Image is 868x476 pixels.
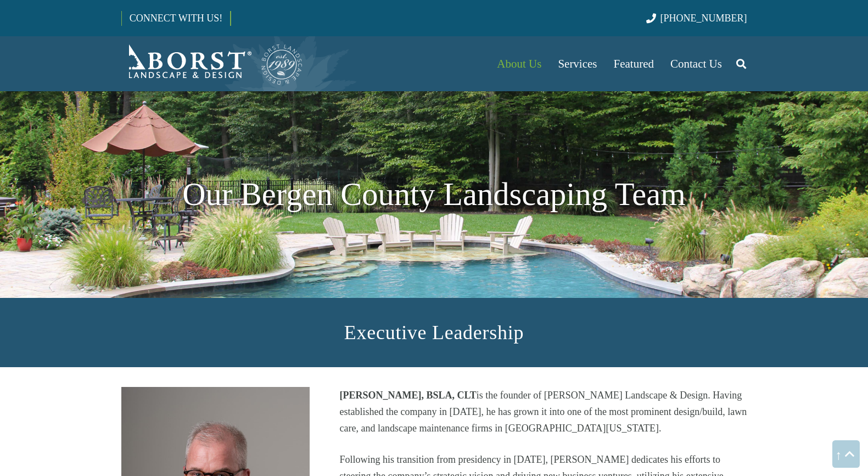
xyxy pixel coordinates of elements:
[489,36,550,91] a: About Us
[662,36,730,91] a: Contact Us
[730,50,752,78] a: Search
[646,13,747,24] a: [PHONE_NUMBER]
[660,13,747,24] span: [PHONE_NUMBER]
[832,440,860,468] a: Back to top
[558,57,597,70] span: Services
[614,57,654,70] span: Featured
[497,57,541,70] span: About Us
[606,36,662,91] a: Featured
[550,36,605,91] a: Services
[339,390,476,401] strong: [PERSON_NAME], BSLA, CLT
[121,318,747,347] h2: Executive Leadership
[121,42,304,86] a: Borst-Logo
[121,170,747,219] h1: Our Bergen County Landscaping Team
[670,57,722,70] span: Contact Us
[339,387,747,436] p: is the founder of [PERSON_NAME] Landscape & Design. Having established the company in [DATE], he ...
[122,5,230,31] a: CONNECT WITH US!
